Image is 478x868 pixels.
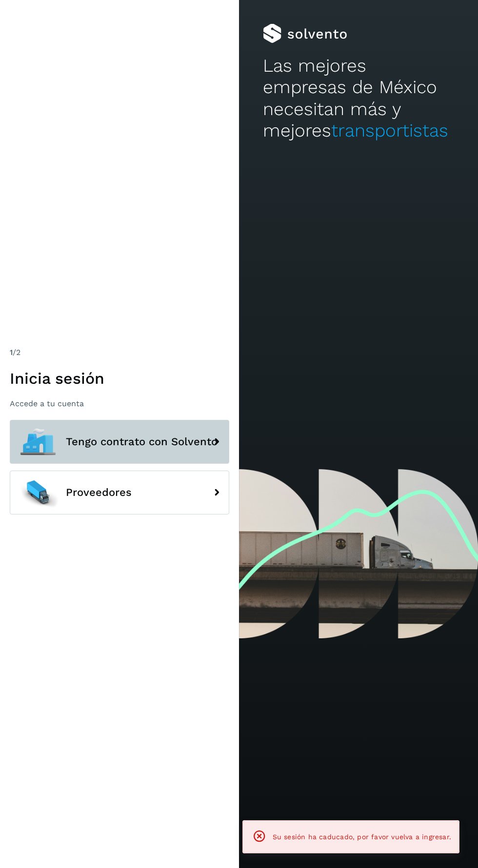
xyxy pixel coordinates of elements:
[66,487,132,498] span: Proveedores
[66,436,218,448] span: Tengo contrato con Solvento
[10,399,229,408] p: Accede a tu cuenta
[263,55,454,142] h2: Las mejores empresas de México necesitan más y mejores
[10,348,13,357] span: 1
[10,420,229,464] button: Tengo contrato con Solvento
[273,833,451,841] span: Su sesión ha caducado, por favor vuelva a ingresar.
[331,120,448,141] span: transportistas
[10,369,229,388] h1: Inicia sesión
[10,471,229,514] button: Proveedores
[10,347,229,358] div: /2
